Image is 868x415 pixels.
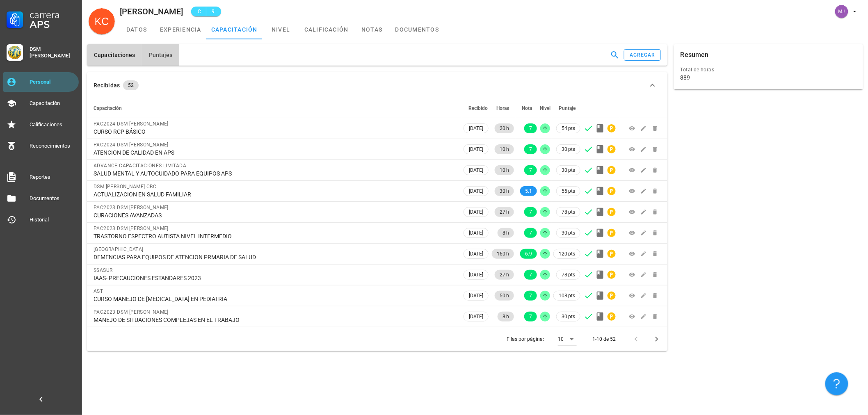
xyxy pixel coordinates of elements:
div: APS [30,20,75,30]
div: 889 [681,74,690,81]
div: avatar [89,8,115,34]
span: [DATE] [469,166,483,175]
button: Página siguiente [649,332,664,347]
button: Capacitaciones [87,44,142,66]
div: SALUD MENTAL Y AUTOCUIDADO PARA EQUIPOS APS [94,170,455,177]
span: 50 h [500,291,509,301]
span: Nota [522,105,532,111]
div: Recibidas [94,81,120,90]
span: PAC2023 DSM [PERSON_NAME] [94,309,169,315]
span: PAC2023 DSM [PERSON_NAME] [94,205,169,210]
div: IAAS- PRECAUCIONES ESTANDARES 2023 [94,274,455,282]
a: Capacitación [3,93,79,113]
span: 120 pts [559,250,575,258]
span: [DATE] [469,145,483,154]
span: 160 h [497,249,509,259]
span: Capacitaciones [94,52,135,58]
th: Puntaje [552,98,582,118]
th: Nivel [539,98,552,118]
span: 7 [529,270,532,280]
a: datos [118,20,155,39]
div: CURSO RCP BÁSICO [94,128,455,135]
span: PAC2024 DSM [PERSON_NAME] [94,121,169,127]
span: 30 pts [562,229,575,237]
th: Nota [516,98,539,118]
span: 7 [529,228,532,238]
span: AST [94,288,103,294]
span: 55 pts [562,187,575,195]
div: CURACIONES AVANZADAS [94,212,455,219]
span: 8 h [503,312,509,322]
span: 30 pts [562,312,575,321]
div: DEMENCIAS PARA EQUIPOS DE ATENCION PRMARIA DE SALUD [94,253,455,261]
span: Puntaje [559,105,576,111]
a: nivel [263,20,299,39]
button: Recibidas 52 [87,72,667,98]
span: 7 [529,312,532,322]
div: TRASTORNO ESPECTRO AUTISTA NIVEL INTERMEDIO [94,233,455,240]
span: Recibido [468,105,488,111]
div: Reconocimientos [30,143,75,149]
span: DSM [PERSON_NAME] CBC [94,184,156,189]
th: Recibido [462,98,490,118]
a: documentos [391,20,444,39]
div: avatar [835,5,848,18]
span: 6.9 [525,249,532,259]
a: capacitación [206,20,263,39]
span: Puntajes [148,52,173,58]
span: 27 h [500,270,509,280]
span: 10 h [500,165,509,175]
button: agregar [624,49,661,61]
span: [DATE] [469,312,483,321]
a: Historial [3,210,79,230]
span: KC [95,8,109,34]
a: experiencia [155,20,206,39]
span: 108 pts [559,292,575,300]
div: Filas por página: [507,327,577,351]
span: 7 [529,207,532,217]
div: agregar [629,52,656,58]
span: 52 [128,80,134,90]
div: CURSO MANEJO DE [MEDICAL_DATA] EN PEDIATRIA [94,295,455,303]
span: [DATE] [469,187,483,196]
div: Carrera [30,10,75,20]
span: 7 [529,165,532,175]
span: 7 [529,291,532,301]
span: [DATE] [469,291,483,300]
span: 10 h [500,144,509,154]
span: [DATE] [469,228,483,237]
span: [DATE] [469,249,483,258]
div: ACTUALIZACION EN SALUD FAMILIAR [94,191,455,198]
span: 54 pts [562,124,575,132]
span: PAC2023 DSM [PERSON_NAME] [94,226,169,231]
a: Reportes [3,167,79,187]
button: Puntajes [142,44,179,66]
a: notas [354,20,391,39]
span: [GEOGRAPHIC_DATA] [94,246,144,252]
div: Personal [30,79,75,85]
span: 9 [210,7,216,16]
div: Total de horas [681,66,857,74]
span: 27 h [500,207,509,217]
span: SSASUR [94,267,112,273]
a: Reconocimientos [3,136,79,156]
span: [DATE] [469,124,483,133]
a: Personal [3,72,79,92]
a: calificación [299,20,354,39]
div: 10 [558,335,564,343]
span: Nivel [540,105,550,111]
span: 8 h [503,228,509,238]
span: [DATE] [469,207,483,217]
span: PAC2024 DSM [PERSON_NAME] [94,142,169,148]
div: DSM [PERSON_NAME] [30,46,75,59]
span: 5.1 [525,186,532,196]
span: 7 [529,144,532,154]
div: Documentos [30,195,75,202]
span: 30 pts [562,145,575,153]
span: Capacitación [94,105,122,111]
span: 30 pts [562,166,575,174]
div: Reportes [30,174,75,180]
span: 78 pts [562,208,575,216]
span: 20 h [500,123,509,133]
span: ADVANCE CAPACITACIONES LIMITADA [94,163,186,169]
